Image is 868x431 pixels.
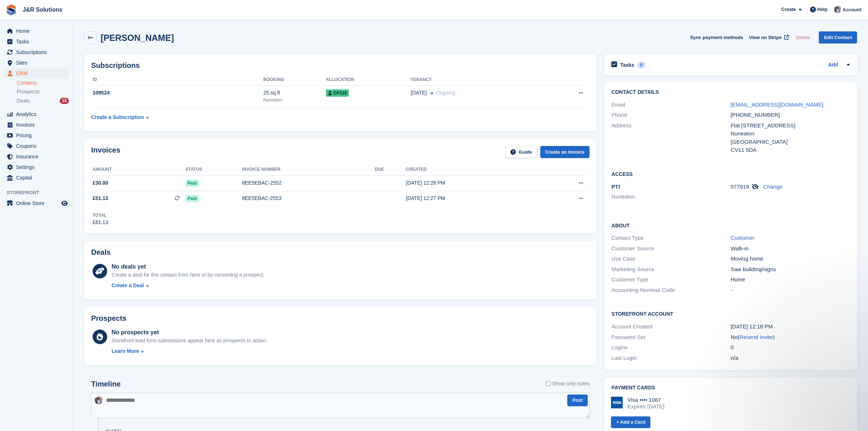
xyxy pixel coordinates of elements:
[411,89,427,97] span: [DATE]
[91,74,263,86] th: ID
[91,113,144,121] div: Create a Subscription
[737,334,775,340] span: ( )
[242,179,375,187] div: 8EE5EBAC-2552
[91,380,121,388] h2: Timeline
[16,68,60,78] span: CRM
[4,47,69,57] a: menu
[546,380,551,388] input: Show only notes
[17,88,39,95] span: Prospects
[112,271,264,279] div: Create a deal for this contact from here or by converting a prospect.
[611,111,731,119] div: Phone
[16,120,60,130] span: Invoices
[112,282,264,289] a: Create a Deal
[16,47,60,57] span: Subscriptions
[505,146,537,158] a: Guide
[436,90,455,96] span: Ongoing
[4,198,69,208] a: menu
[263,97,326,103] div: Nuneaton
[326,89,349,97] span: GF110
[611,333,731,342] div: Password Set
[4,36,69,47] a: menu
[739,334,773,340] a: Resend Invite
[16,26,60,36] span: Home
[781,6,796,13] span: Create
[93,195,108,202] span: £51.13
[731,255,850,263] div: Moving home
[326,74,411,86] th: Allocation
[842,6,861,14] span: Account
[20,4,65,16] a: J&R Solutions
[406,164,538,176] th: Created
[112,262,264,271] div: No deals yet
[4,26,69,36] a: menu
[731,354,850,362] div: n/a
[611,343,731,352] div: Logins
[91,89,263,97] div: 109524
[611,385,850,391] h2: Payment cards
[611,170,850,177] h2: Access
[17,80,69,86] a: Contacts
[731,276,850,284] div: Home
[763,184,783,190] a: Change
[406,179,538,187] div: [DATE] 12:28 PM
[749,34,782,41] span: View on Stripe
[731,101,823,108] a: [EMAIL_ADDRESS][DOMAIN_NAME]
[4,141,69,151] a: menu
[731,265,850,274] div: Saw building/signs
[611,122,731,154] div: Address
[4,130,69,141] a: menu
[16,130,60,141] span: Pricing
[793,31,813,43] button: Delete
[746,31,790,43] a: View on Stripe
[611,184,620,190] span: PTI
[611,323,731,331] div: Account Created
[186,180,199,187] span: Paid
[731,343,850,352] div: 0
[4,58,69,68] a: menu
[611,245,731,253] div: Customer Source
[263,89,326,97] div: 25 sq ft
[828,61,838,69] a: Add
[731,138,850,146] div: [GEOGRAPHIC_DATA]
[60,98,69,104] div: 18
[91,146,120,158] h2: Invoices
[17,97,69,105] a: Deals 18
[60,199,69,208] a: Preview store
[4,151,69,162] a: menu
[540,146,590,158] a: Create an Invoice
[4,120,69,130] a: menu
[627,397,664,403] div: Visa •••• 1067
[611,234,731,242] div: Contact Type
[611,193,731,201] li: Nuneaton
[611,354,731,362] div: Last Login
[91,61,589,70] h2: Subscriptions
[731,130,850,138] div: Nuneaton
[112,347,268,355] a: Learn More
[611,397,623,408] img: Visa Logo
[112,337,268,345] div: Storefront lead form submissions appear here as prospects to action.
[731,333,850,342] div: No
[16,198,60,208] span: Online Store
[7,189,73,196] span: Storefront
[263,74,326,86] th: Booking
[731,235,754,241] a: Customer
[4,68,69,78] a: menu
[16,173,60,183] span: Capital
[817,6,828,13] span: Help
[101,33,174,43] h2: [PERSON_NAME]
[4,173,69,183] a: menu
[611,286,731,295] div: Accounting Nominal Code
[627,403,664,410] div: Expires [DATE]
[611,276,731,284] div: Customer Type
[611,255,731,263] div: Use Case
[242,195,375,202] div: 8EE5EBAC-2553
[546,380,590,388] label: Show only notes
[620,62,634,68] h2: Tasks
[611,89,850,95] h2: Contact Details
[16,36,60,47] span: Tasks
[731,286,850,295] div: -
[731,146,850,154] div: CV11 5DA
[112,347,139,355] div: Learn More
[16,162,60,172] span: Settings
[731,184,749,190] span: 577919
